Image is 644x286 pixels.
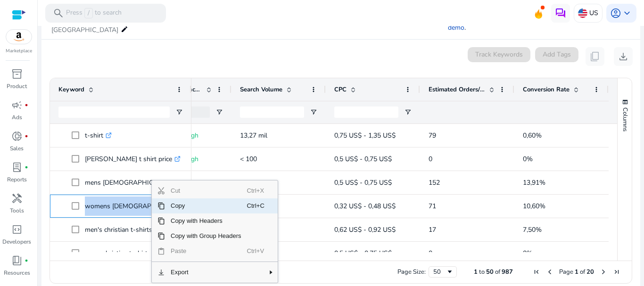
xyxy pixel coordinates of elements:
[25,103,28,107] span: fiber_manual_record
[240,106,304,118] input: Search Volume Filter Input
[523,178,545,187] span: 13,91%
[614,47,633,66] button: download
[600,268,607,276] div: Next Page
[25,259,28,262] span: fiber_manual_record
[334,249,392,258] span: 0,5 US$ - 0,75 US$
[429,131,436,140] span: 79
[474,268,478,276] span: 1
[429,85,485,94] span: Estimated Orders/Month
[495,268,500,276] span: of
[589,5,598,21] p: US
[429,178,440,187] span: 152
[10,206,24,215] p: Tools
[165,183,247,198] span: Cut
[169,173,223,192] p: Very High
[11,131,23,142] span: donut_small
[404,108,412,116] button: Open Filter Menu
[175,108,183,116] button: Open Filter Menu
[559,268,573,276] span: Page
[429,202,436,211] span: 71
[240,178,260,187] span: 1,1 mil
[586,268,594,276] span: 20
[7,82,27,90] p: Product
[4,269,30,277] p: Resources
[165,213,247,229] span: Copy with Headers
[85,173,206,192] p: mens [DEMOGRAPHIC_DATA] t shirts
[334,106,398,118] input: CPC Filter Input
[310,108,317,116] button: Open Filter Menu
[502,268,513,276] span: 987
[58,106,170,118] input: Keyword Filter Input
[523,85,570,94] span: Conversion Rate
[11,255,23,266] span: book_4
[433,268,446,276] div: 50
[25,134,28,138] span: fiber_manual_record
[429,155,432,163] span: 0
[247,198,267,213] span: Ctrl+C
[165,198,247,213] span: Copy
[10,144,24,153] p: Sales
[334,85,347,94] span: CPC
[334,225,396,234] span: 0,62 US$ - 0,92 US$
[621,107,629,131] span: Columns
[2,237,31,246] p: Developers
[215,108,223,116] button: Open Filter Menu
[618,51,629,62] span: download
[575,268,578,276] span: 1
[247,244,267,259] span: Ctrl+V
[429,249,432,258] span: 0
[85,220,161,239] p: men's christian t-shirts
[165,229,247,244] span: Copy with Group Headers
[11,224,23,235] span: code_blocks
[11,193,23,204] span: handyman
[169,149,223,169] p: Very High
[334,202,396,211] span: 0,32 US$ - 0,48 US$
[151,180,278,283] div: Context Menu
[84,8,93,18] span: /
[334,178,392,187] span: 0,5 US$ - 0,75 US$
[578,8,587,18] img: us.svg
[51,25,118,34] span: [GEOGRAPHIC_DATA]
[486,268,494,276] span: 50
[11,68,23,80] span: inventory_2
[25,165,28,169] span: fiber_manual_record
[58,85,84,94] span: Keyword
[580,268,585,276] span: of
[169,126,223,145] p: Very High
[12,113,22,122] p: Ads
[610,8,621,19] span: account_circle
[397,268,426,276] div: Page Size:
[240,131,267,140] span: 13,27 mil
[334,155,392,163] span: 0,5 US$ - 0,75 US$
[523,249,533,258] span: 0%
[7,175,27,184] p: Reports
[429,266,457,278] div: Page Size
[121,24,128,35] mat-icon: edit
[523,225,542,234] span: 7,50%
[523,131,542,140] span: 0,60%
[247,183,267,198] span: Ctrl+X
[85,244,159,263] p: mens christian t-shirts
[53,8,64,19] span: search
[429,225,436,234] span: 17
[85,196,216,216] p: womens [DEMOGRAPHIC_DATA] t shirts
[523,155,533,163] span: 0%
[240,85,282,94] span: Search Volume
[66,8,122,18] p: Press to search
[621,8,633,19] span: keyboard_arrow_down
[240,155,257,163] span: < 100
[11,99,23,111] span: campaign
[546,268,553,276] div: Previous Page
[85,126,112,145] p: t-shirt
[11,162,23,173] span: lab_profile
[165,265,247,280] span: Export
[533,268,540,276] div: First Page
[334,131,396,140] span: 0,75 US$ - 1,35 US$
[523,202,545,211] span: 10,60%
[6,30,32,44] img: amazon.svg
[6,48,32,55] p: Marketplace
[165,244,247,259] span: Paste
[613,268,620,276] div: Last Page
[85,149,181,169] p: [PERSON_NAME] t shirt price
[479,268,485,276] span: to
